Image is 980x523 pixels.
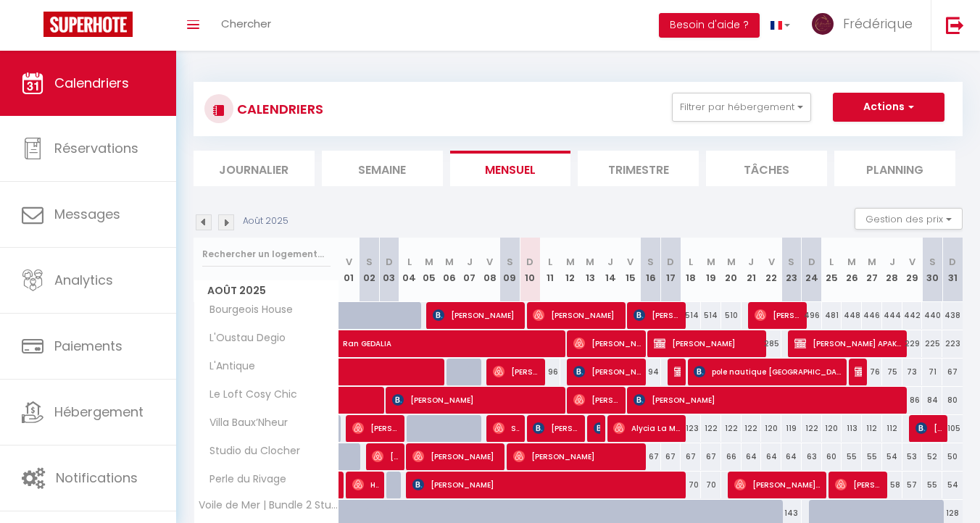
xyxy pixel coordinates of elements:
div: 112 [862,415,882,442]
th: 18 [681,238,701,302]
div: 67 [641,443,661,470]
span: Semih Afyon [493,414,520,442]
abbr: L [548,255,552,269]
div: 496 [802,302,822,329]
div: 54 [942,472,963,498]
th: 24 [802,238,822,302]
span: [PERSON_NAME] [634,386,904,414]
div: 112 [882,415,902,442]
div: 86 [902,387,923,414]
div: 105 [942,415,963,442]
abbr: J [607,255,613,269]
span: Perle du Rivage [196,472,290,488]
a: Ran GEDALIA [339,330,360,358]
th: 22 [761,238,781,302]
span: Analytics [54,271,113,289]
div: 514 [701,302,721,329]
span: Notifications [56,469,138,487]
abbr: M [707,255,715,269]
abbr: D [526,255,533,269]
span: Ran GEDALIA [343,322,710,350]
span: [PERSON_NAME] [372,443,399,470]
div: 438 [942,302,963,329]
div: 122 [802,415,822,442]
abbr: L [829,255,834,269]
div: 225 [922,330,942,357]
th: 15 [620,238,641,302]
th: 02 [359,238,379,302]
span: Messages [54,205,120,223]
div: 53 [902,443,923,470]
div: 66 [721,443,742,470]
abbr: L [689,255,693,269]
span: Villa Baux’Nheur [196,415,291,431]
div: 113 [842,415,862,442]
div: 55 [842,443,862,470]
th: 04 [399,238,420,302]
div: 52 [922,443,942,470]
div: 70 [681,472,701,498]
abbr: S [647,255,654,269]
span: Studio du Clocher [196,443,304,459]
th: 10 [520,238,540,302]
abbr: M [445,255,454,269]
div: 442 [902,302,923,329]
div: 122 [701,415,721,442]
div: 223 [942,330,963,357]
abbr: V [909,255,915,269]
span: [PERSON_NAME] [412,443,500,470]
span: [PERSON_NAME] [573,386,620,414]
span: [PERSON_NAME] [533,301,620,329]
button: Actions [833,93,944,122]
img: ... [812,13,834,35]
div: 71 [922,359,942,385]
span: Alycia La Monaca [613,414,681,442]
abbr: V [768,255,775,269]
img: logout [946,16,964,34]
span: [PERSON_NAME] [573,330,641,357]
span: [PERSON_NAME] [493,358,540,385]
button: Filtrer par hébergement [672,93,811,122]
abbr: J [889,255,895,269]
th: 09 [500,238,520,302]
h3: CALENDRIERS [233,93,323,125]
div: 119 [781,415,802,442]
div: 123 [681,415,701,442]
span: [PERSON_NAME] [915,414,942,442]
div: 120 [761,415,781,442]
th: 29 [902,238,923,302]
abbr: J [467,255,473,269]
abbr: V [346,255,352,269]
div: 50 [942,443,963,470]
li: Trimestre [578,151,699,186]
div: 76 [862,359,882,385]
span: Hébergement [54,403,144,421]
abbr: M [586,255,594,269]
span: [PERSON_NAME] [855,358,861,385]
span: Août 2025 [194,280,339,301]
div: 67 [701,443,721,470]
span: [PERSON_NAME] [533,414,580,442]
abbr: M [727,255,736,269]
span: Hryhorii Oleksiienko [352,471,379,498]
div: 96 [540,359,560,385]
div: 122 [742,415,762,442]
div: 54 [882,443,902,470]
th: 05 [420,238,440,302]
th: 12 [560,238,581,302]
th: 30 [922,238,942,302]
abbr: S [929,255,936,269]
div: 60 [822,443,842,470]
abbr: D [949,255,956,269]
div: 67 [661,443,681,470]
span: Le Loft Cosy Chic [196,387,301,403]
th: 28 [882,238,902,302]
abbr: V [627,255,634,269]
li: Journalier [194,151,315,186]
button: Besoin d'aide ? [659,13,760,38]
li: Tâches [706,151,827,186]
abbr: S [507,255,513,269]
div: 285 [761,330,781,357]
span: Paiements [54,337,122,355]
div: 122 [721,415,742,442]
